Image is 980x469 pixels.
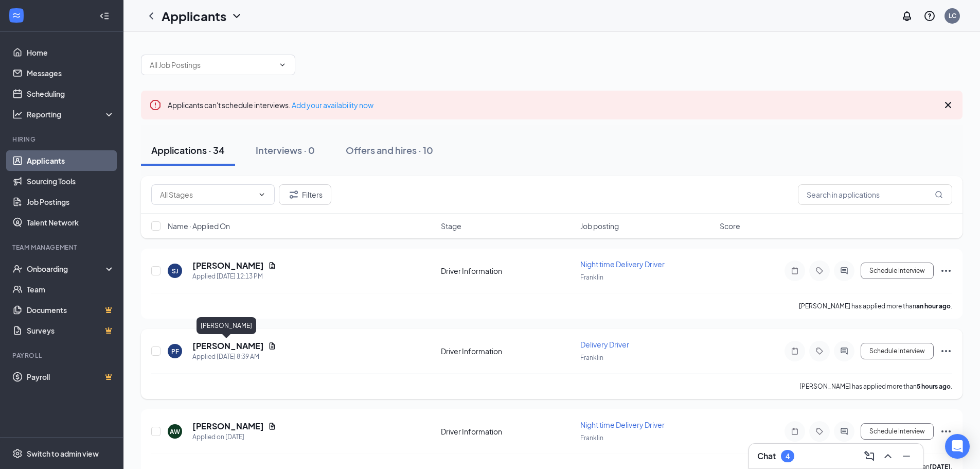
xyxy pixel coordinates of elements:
div: Hiring [12,135,113,144]
button: ComposeMessage [861,448,878,464]
h1: Applicants [162,7,226,25]
svg: Tag [813,347,826,355]
div: Open Intercom Messenger [945,434,970,459]
svg: Tag [813,267,826,275]
div: Payroll [12,351,113,360]
input: All Job Postings [150,59,274,71]
button: Schedule Interview [861,423,934,440]
input: Search in applications [798,184,952,205]
a: Home [27,42,115,63]
svg: Filter [288,188,300,201]
svg: ChevronUp [882,450,894,462]
button: Minimize [898,448,915,464]
a: Job Postings [27,192,115,212]
a: Scheduling [27,83,115,104]
p: [PERSON_NAME] has applied more than . [799,302,952,310]
svg: ChevronDown [230,10,243,22]
svg: Note [789,267,801,275]
div: Interviews · 0 [256,144,315,157]
p: [PERSON_NAME] has applied more than . [799,382,952,391]
span: Franklin [580,354,603,361]
div: Switch to admin view [27,448,99,459]
h5: [PERSON_NAME] [192,421,264,432]
svg: ActiveChat [838,267,850,275]
button: ChevronUp [880,448,896,464]
div: Applied [DATE] 12:13 PM [192,271,276,282]
a: PayrollCrown [27,367,115,387]
div: Driver Information [441,346,574,356]
div: LC [949,11,956,20]
a: DocumentsCrown [27,300,115,320]
svg: Document [268,342,276,350]
b: 5 hours ago [917,383,951,390]
h3: Chat [757,450,776,462]
a: Messages [27,63,115,83]
span: Night time Delivery Driver [580,420,665,429]
a: Add your availability now [292,100,373,110]
svg: ActiveChat [838,427,850,436]
a: Applicants [27,150,115,171]
span: Score [720,221,740,231]
h5: [PERSON_NAME] [192,260,264,271]
span: Job posting [580,221,619,231]
svg: ActiveChat [838,347,850,355]
a: SurveysCrown [27,320,115,341]
svg: UserCheck [12,264,23,274]
svg: Note [789,427,801,436]
a: Team [27,279,115,300]
svg: QuestionInfo [923,10,936,22]
svg: Ellipses [940,265,952,277]
div: [PERSON_NAME] [197,317,256,334]
svg: Error [149,99,162,111]
div: Driver Information [441,426,574,437]
svg: ChevronLeft [145,10,157,22]
div: AW [170,427,180,436]
span: Delivery Driver [580,340,629,349]
div: SJ [172,267,179,275]
svg: MagnifyingGlass [935,190,943,199]
svg: Tag [813,427,826,436]
svg: Note [789,347,801,355]
span: Name · Applied On [168,221,230,231]
h5: [PERSON_NAME] [192,340,264,352]
div: PF [171,347,179,356]
span: Applicants can't schedule interviews. [168,100,373,110]
svg: Settings [12,448,23,459]
a: Talent Network [27,212,115,233]
span: Franklin [580,434,603,442]
button: Schedule Interview [861,343,934,359]
button: Schedule Interview [861,263,934,279]
div: Team Management [12,243,113,252]
div: Applications · 34 [151,144,225,157]
svg: Ellipses [940,425,952,438]
div: Offers and hires · 10 [346,144,433,157]
input: All Stages [160,189,254,200]
svg: Analysis [12,109,23,119]
svg: WorkstreamLogo [11,10,22,21]
div: Applied on [DATE] [192,432,276,442]
svg: Document [268,262,276,270]
svg: Collapse [99,11,110,21]
div: 4 [786,452,790,461]
svg: Cross [942,99,954,111]
svg: Ellipses [940,345,952,357]
svg: ChevronDown [258,190,266,199]
button: Filter Filters [279,184,331,205]
span: Night time Delivery Driver [580,259,665,269]
svg: Notifications [901,10,913,22]
a: Sourcing Tools [27,171,115,192]
svg: ComposeMessage [863,450,876,462]
span: Stage [441,221,461,231]
div: Applied [DATE] 8:39 AM [192,352,276,362]
div: Reporting [27,109,115,119]
svg: ChevronDown [278,61,287,69]
div: Onboarding [27,264,106,274]
b: an hour ago [916,302,951,310]
svg: Minimize [900,450,913,462]
div: Driver Information [441,266,574,276]
svg: Document [268,422,276,430]
span: Franklin [580,273,603,281]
